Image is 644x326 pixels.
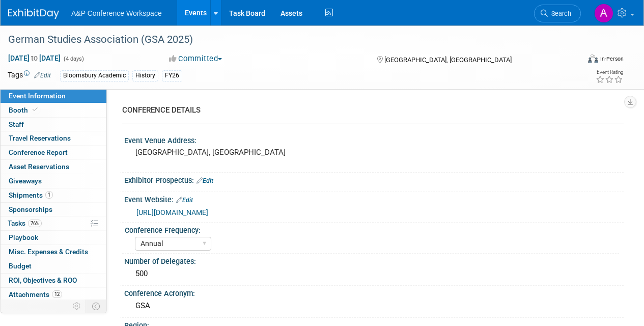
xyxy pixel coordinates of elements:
div: Event Rating [596,70,623,75]
td: Personalize Event Tab Strip [68,300,86,313]
div: 500 [132,266,616,282]
a: Edit [197,177,213,184]
div: CONFERENCE DETAILS [122,105,616,116]
a: Shipments1 [1,188,106,202]
span: 12 [52,290,62,298]
div: Event Venue Address: [124,133,624,146]
span: Staff [9,120,24,128]
a: Search [534,5,581,22]
span: Giveaways [9,177,42,185]
div: Event Website: [124,192,624,205]
div: In-Person [600,55,624,63]
span: Tasks [8,219,42,227]
span: Attachments [9,290,62,298]
div: Bloomsbury Academic [60,70,129,81]
img: Format-Inperson.png [588,55,598,63]
span: Misc. Expenses & Credits [9,248,88,256]
a: Tasks76% [1,216,106,230]
span: Booth [9,106,40,114]
span: 76% [28,220,42,227]
a: Staff [1,118,106,131]
a: [URL][DOMAIN_NAME] [136,208,208,216]
a: Conference Report [1,146,106,159]
div: Event Format [534,53,624,68]
a: Event Information [1,89,106,103]
div: Exhibitor Prospectus: [124,173,624,186]
a: Sponsorships [1,203,106,216]
a: Asset Reservations [1,160,106,174]
div: FY26 [162,70,182,81]
a: Budget [1,259,106,273]
a: Attachments12 [1,288,106,302]
i: Booth reservation complete [33,107,38,113]
a: Giveaways [1,174,106,188]
div: History [132,70,158,81]
a: Travel Reservations [1,131,106,145]
div: Conference Acronym: [124,286,624,298]
span: A&P Conference Workspace [71,9,162,17]
a: Misc. Expenses & Credits [1,245,106,259]
img: ExhibitDay [8,9,59,19]
pre: [GEOGRAPHIC_DATA], [GEOGRAPHIC_DATA] [135,148,321,157]
img: Amanda Oney [594,4,613,23]
span: Playbook [9,233,38,241]
span: Travel Reservations [9,134,71,142]
a: ROI, Objectives & ROO [1,274,106,287]
td: Toggle Event Tabs [86,300,107,313]
span: Asset Reservations [9,162,69,171]
a: Edit [176,197,193,204]
span: Shipments [9,191,53,199]
div: German Studies Association (GSA 2025) [5,31,571,49]
a: Booth [1,103,106,117]
span: 1 [45,191,53,199]
a: Playbook [1,231,106,244]
span: Budget [9,262,32,270]
td: Tags [8,70,51,81]
div: Number of Delegates: [124,254,624,266]
span: Sponsorships [9,205,52,213]
button: Committed [165,53,226,64]
span: to [30,54,39,62]
span: (4 days) [63,56,84,62]
span: Search [548,10,571,17]
span: ROI, Objectives & ROO [9,276,77,284]
div: GSA [132,298,616,314]
span: [GEOGRAPHIC_DATA], [GEOGRAPHIC_DATA] [384,56,512,64]
div: Conference Frequency: [125,223,619,235]
span: Conference Report [9,148,68,156]
span: [DATE] [DATE] [8,53,61,63]
span: Event Information [9,92,66,100]
a: Edit [34,72,51,79]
